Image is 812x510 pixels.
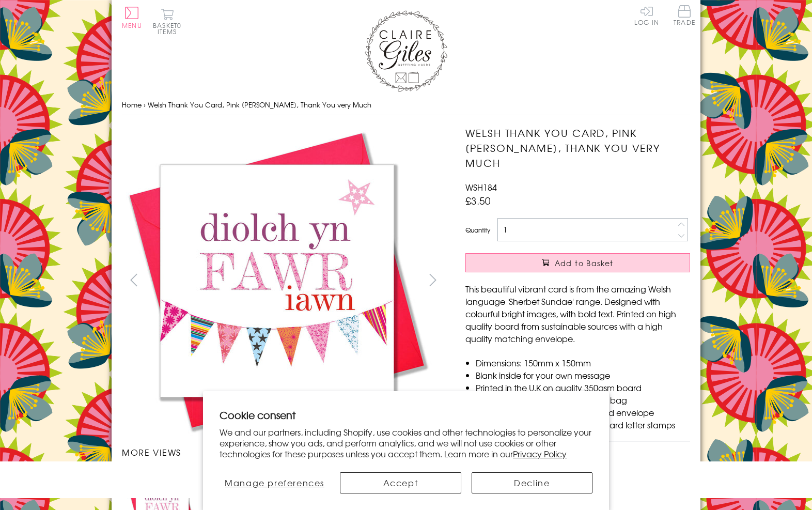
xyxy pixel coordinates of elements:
img: Welsh Thank You Card, Pink Bunting, Thank You very Much [122,126,432,436]
h2: Cookie consent [220,408,592,422]
li: Dimensions: 150mm x 150mm [476,357,690,369]
button: Accept [340,472,461,493]
p: We and our partners, including Shopify, use cookies and other technologies to personalize your ex... [220,427,592,459]
span: Welsh Thank You Card, Pink [PERSON_NAME], Thank You very Much [148,100,371,110]
a: Log In [634,5,659,25]
span: Add to Basket [555,258,614,268]
span: Menu [122,21,142,30]
a: Trade [674,5,695,27]
h3: More views [122,446,445,458]
span: WSH184 [465,181,497,193]
span: Manage preferences [225,476,324,489]
button: Decline [472,472,592,493]
button: prev [122,268,145,291]
label: Quantity [465,225,490,235]
p: This beautiful vibrant card is from the amazing Welsh language 'Sherbet Sundae' range. Designed w... [465,283,690,345]
nav: breadcrumbs [122,95,690,116]
button: Add to Basket [465,253,690,272]
li: Printed in the U.K on quality 350gsm board [476,381,690,394]
button: Basket0 items [153,8,181,35]
span: › [144,100,146,110]
span: £3.50 [465,193,491,208]
button: Menu [122,7,142,28]
img: Claire Giles Greetings Cards [365,10,447,92]
h1: Welsh Thank You Card, Pink [PERSON_NAME], Thank You very Much [465,126,690,170]
li: Blank inside for your own message [476,369,690,381]
button: next [421,268,445,291]
a: Privacy Policy [513,447,567,460]
button: Manage preferences [220,472,330,493]
span: 0 items [158,21,181,36]
a: Home [122,100,142,110]
span: Trade [674,5,695,25]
